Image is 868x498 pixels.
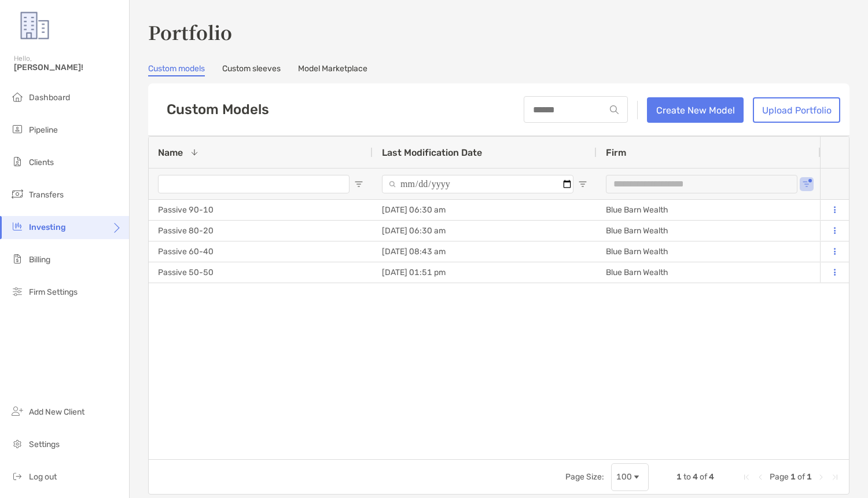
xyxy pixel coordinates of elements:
[29,472,57,482] span: Log out
[10,469,24,483] img: logout icon
[597,221,821,241] div: Blue Barn Wealth
[10,437,24,451] img: settings icon
[373,221,597,241] div: [DATE] 06:30 am
[10,404,24,418] img: add_new_client icon
[565,472,604,482] div: Page Size:
[149,200,373,220] div: Passive 90-10
[149,262,373,283] div: Passive 50-50
[14,5,56,46] img: Zoe Logo
[29,190,64,200] span: Transfers
[298,64,367,76] a: Model Marketplace
[797,472,805,482] span: of
[14,63,122,72] span: [PERSON_NAME]!
[647,97,744,123] a: Create New Model
[597,241,821,262] div: Blue Barn Wealth
[709,472,714,482] span: 4
[616,472,632,482] div: 100
[610,105,619,114] img: input icon
[29,125,58,135] span: Pipeline
[29,222,66,232] span: Investing
[753,97,840,123] button: Upload Portfolio
[373,241,597,262] div: [DATE] 08:43 am
[10,284,24,298] img: firm-settings icon
[167,101,269,118] h5: Custom Models
[10,122,24,136] img: pipeline icon
[149,241,373,262] div: Passive 60-40
[790,472,796,482] span: 1
[578,180,587,189] button: Open Filter Menu
[676,472,682,482] span: 1
[373,200,597,220] div: [DATE] 06:30 am
[597,200,821,220] div: Blue Barn Wealth
[29,407,84,417] span: Add New Client
[807,472,812,482] span: 1
[10,252,24,266] img: billing icon
[29,93,70,102] span: Dashboard
[158,147,183,158] span: Name
[373,262,597,283] div: [DATE] 01:51 pm
[148,19,849,45] h3: Portfolio
[10,187,24,201] img: transfers icon
[29,255,50,265] span: Billing
[606,147,626,158] span: Firm
[742,473,751,482] div: First Page
[29,158,54,167] span: Clients
[700,472,707,482] span: of
[148,64,205,76] a: Custom models
[382,147,482,158] span: Last Modification Date
[597,262,821,283] div: Blue Barn Wealth
[149,221,373,241] div: Passive 80-20
[830,473,840,482] div: Last Page
[10,219,24,233] img: investing icon
[802,180,811,189] button: Open Filter Menu
[354,180,363,189] button: Open Filter Menu
[693,472,698,482] span: 4
[29,287,78,297] span: Firm Settings
[10,90,24,104] img: dashboard icon
[382,175,573,193] input: Last Modification Date Filter Input
[222,64,281,76] a: Custom sleeves
[756,473,765,482] div: Previous Page
[770,472,789,482] span: Page
[611,463,649,491] div: Page Size
[158,175,350,193] input: Name Filter Input
[683,472,691,482] span: to
[816,473,826,482] div: Next Page
[10,155,24,169] img: clients icon
[29,440,60,449] span: Settings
